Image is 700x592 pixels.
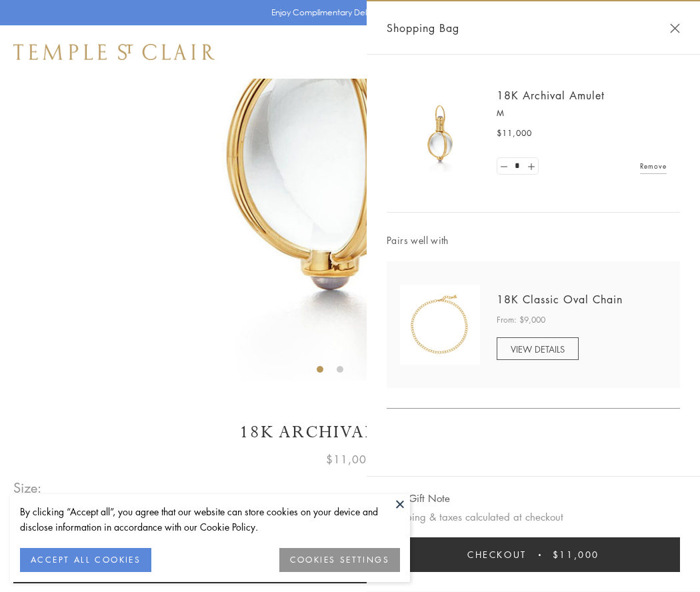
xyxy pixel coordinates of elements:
[511,343,565,355] span: VIEW DETAILS
[20,504,400,535] div: By clicking “Accept all”, you agree that our website can store cookies on your device and disclos...
[553,547,599,562] span: $11,000
[387,509,680,525] p: Shipping & taxes calculated at checkout
[497,127,532,140] span: $11,000
[387,19,459,37] span: Shopping Bag
[13,477,43,499] span: Size:
[387,233,680,248] span: Pairs well with
[497,107,667,120] p: M
[13,421,687,444] h1: 18K Archival Amulet
[497,292,623,307] a: 18K Classic Oval Chain
[497,313,545,327] span: From: $9,000
[670,23,680,33] button: Close Shopping Bag
[387,537,680,572] button: Checkout $11,000
[20,548,151,572] button: ACCEPT ALL COOKIES
[271,6,423,19] p: Enjoy Complimentary Delivery & Returns
[497,88,605,103] a: 18K Archival Amulet
[326,451,374,468] span: $11,000
[400,93,480,173] img: 18K Archival Amulet
[467,547,527,562] span: Checkout
[497,337,579,360] a: VIEW DETAILS
[640,159,667,173] a: Remove
[497,158,511,175] a: Set quantity to 0
[13,44,215,60] img: Temple St. Clair
[279,548,400,572] button: COOKIES SETTINGS
[387,490,450,507] button: Add Gift Note
[524,158,537,175] a: Set quantity to 2
[400,285,480,365] img: N88865-OV18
